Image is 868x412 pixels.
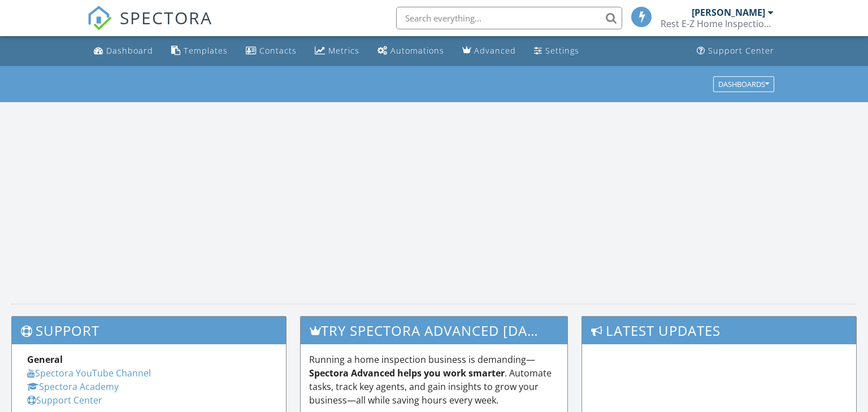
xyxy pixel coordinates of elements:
div: Contacts [259,45,297,56]
div: Rest E-Z Home Inspections [661,18,774,29]
a: Metrics [310,41,364,62]
div: Templates [184,45,228,56]
a: Templates [167,41,232,62]
div: Dashboard [106,45,153,56]
div: Automations [390,45,444,56]
p: Running a home inspection business is demanding— . Automate tasks, track key agents, and gain ins... [309,353,559,407]
a: Spectora Academy [27,380,119,393]
div: Metrics [328,45,359,56]
div: Support Center [708,45,774,56]
input: Search everything... [396,7,622,29]
div: [PERSON_NAME] [692,7,765,18]
a: SPECTORA [87,15,212,39]
div: Dashboards [718,80,769,88]
a: Contacts [241,41,301,62]
h3: Latest Updates [582,317,856,344]
a: Spectora YouTube Channel [27,367,151,379]
a: Support Center [27,394,102,406]
a: Dashboard [89,41,158,62]
div: Advanced [474,45,516,56]
img: The Best Home Inspection Software - Spectora [87,6,112,30]
span: SPECTORA [120,6,212,29]
a: Settings [530,41,584,62]
a: Automations (Basic) [373,41,449,62]
div: Settings [545,45,579,56]
strong: General [27,353,63,366]
strong: Spectora Advanced helps you work smarter [309,367,505,379]
h3: Try spectora advanced [DATE] [301,317,568,344]
a: Support Center [692,41,779,62]
button: Dashboards [713,76,774,92]
h3: Support [12,317,286,344]
a: Advanced [458,41,520,62]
